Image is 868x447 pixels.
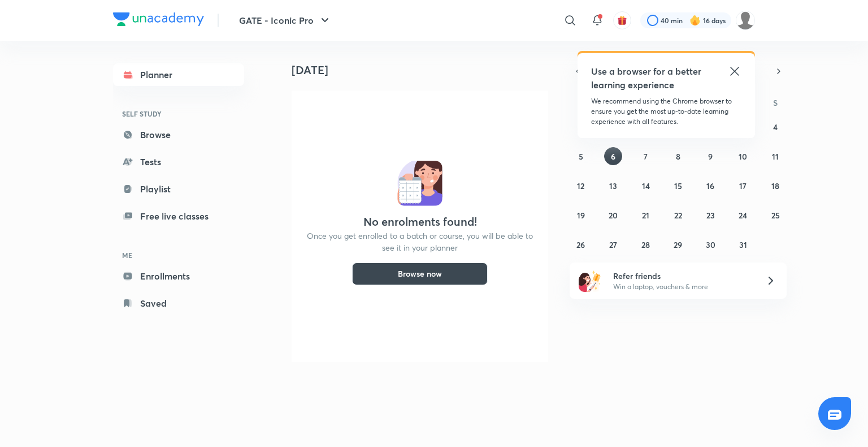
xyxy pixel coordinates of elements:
[572,147,590,165] button: October 5, 2025
[637,206,655,224] button: October 21, 2025
[637,235,655,253] button: October 28, 2025
[674,180,682,191] abbr: October 15, 2025
[771,210,780,221] abbr: October 25, 2025
[772,151,779,162] abbr: October 11, 2025
[736,11,755,30] img: Deepika S S
[706,210,715,221] abbr: October 23, 2025
[113,246,244,265] h6: ME
[642,210,649,221] abbr: October 21, 2025
[669,235,687,253] button: October 29, 2025
[604,206,622,224] button: October 20, 2025
[773,122,778,132] abbr: October 4, 2025
[113,123,244,146] a: Browse
[579,151,583,162] abbr: October 5, 2025
[613,11,631,29] button: avatar
[706,180,714,191] abbr: October 16, 2025
[579,269,601,292] img: referral
[611,151,615,162] abbr: October 6, 2025
[576,239,585,250] abbr: October 26, 2025
[113,63,244,86] a: Planner
[617,15,627,25] img: avatar
[766,118,784,136] button: October 4, 2025
[113,292,244,315] a: Saved
[363,215,477,229] h4: No enrolments found!
[701,177,719,195] button: October 16, 2025
[734,235,752,253] button: October 31, 2025
[766,206,784,224] button: October 25, 2025
[591,65,704,92] h5: Use a browser for a better learning experience
[739,180,747,191] abbr: October 17, 2025
[734,177,752,195] button: October 17, 2025
[689,15,701,26] img: streak
[613,270,752,282] h6: Refer friends
[701,206,719,224] button: October 23, 2025
[604,235,622,253] button: October 27, 2025
[701,147,719,165] button: October 9, 2025
[577,180,584,191] abbr: October 12, 2025
[708,151,713,162] abbr: October 9, 2025
[292,63,557,77] h4: [DATE]
[113,178,244,200] a: Playlist
[669,206,687,224] button: October 22, 2025
[305,230,535,253] p: Once you get enrolled to a batch or course, you will be able to see it in your planner
[641,239,650,250] abbr: October 28, 2025
[113,12,204,26] img: Company Logo
[771,180,779,191] abbr: October 18, 2025
[113,265,244,287] a: Enrollments
[766,147,784,165] button: October 11, 2025
[674,210,682,221] abbr: October 22, 2025
[572,206,590,224] button: October 19, 2025
[604,177,622,195] button: October 13, 2025
[739,239,747,250] abbr: October 31, 2025
[609,210,618,221] abbr: October 20, 2025
[669,147,687,165] button: October 8, 2025
[642,180,650,191] abbr: October 14, 2025
[676,151,680,162] abbr: October 8, 2025
[352,263,488,285] button: Browse now
[669,177,687,195] button: October 15, 2025
[674,239,682,250] abbr: October 29, 2025
[572,235,590,253] button: October 26, 2025
[739,210,747,221] abbr: October 24, 2025
[706,239,715,250] abbr: October 30, 2025
[609,239,617,250] abbr: October 27, 2025
[734,206,752,224] button: October 24, 2025
[397,161,442,206] img: No events
[113,104,244,123] h6: SELF STUDY
[577,210,585,221] abbr: October 19, 2025
[572,177,590,195] button: October 12, 2025
[734,147,752,165] button: October 10, 2025
[604,147,622,165] button: October 6, 2025
[613,282,752,292] p: Win a laptop, vouchers & more
[739,151,747,162] abbr: October 10, 2025
[113,205,244,227] a: Free live classes
[591,96,741,127] p: We recommend using the Chrome browser to ensure you get the most up-to-date learning experience w...
[773,97,778,108] abbr: Saturday
[113,12,204,29] a: Company Logo
[637,147,655,165] button: October 7, 2025
[232,9,338,32] button: GATE - Iconic Pro
[609,180,617,191] abbr: October 13, 2025
[644,151,648,162] abbr: October 7, 2025
[766,177,784,195] button: October 18, 2025
[701,235,719,253] button: October 30, 2025
[637,177,655,195] button: October 14, 2025
[113,151,244,173] a: Tests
